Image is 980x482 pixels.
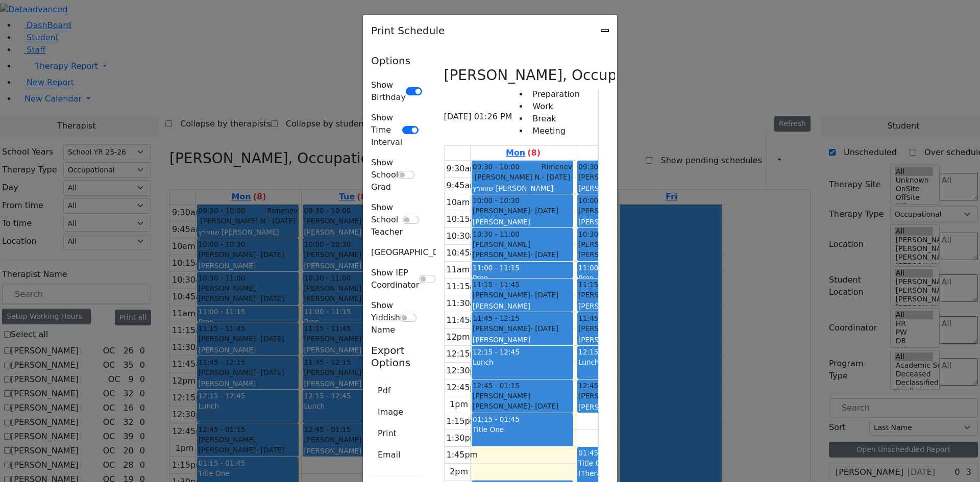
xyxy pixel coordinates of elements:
[542,162,572,172] span: Rimenev
[473,217,572,227] div: [PERSON_NAME]
[371,157,398,193] label: Show School Grad
[371,55,422,67] h5: Options
[578,264,625,272] span: 11:00 - 11:15
[528,113,579,125] li: Break
[371,79,406,104] label: Show Birthday
[473,348,520,356] span: 12:15 - 12:45
[371,344,422,369] h5: Export Options
[542,173,570,181] span: - [DATE]
[473,273,572,283] div: Prep
[578,162,625,172] span: 09:30 - 10:00
[578,458,678,468] div: Title One
[578,357,678,367] div: Lunch
[445,449,480,461] div: 1:45pm
[473,172,572,182] div: [PERSON_NAME] N.
[473,239,572,260] div: [PERSON_NAME] [PERSON_NAME]
[578,313,625,323] span: 11:45 - 12:15
[504,146,543,160] a: September 8, 2025
[445,432,480,444] div: 1:30pm
[473,162,520,172] span: 09:30 - 10:00
[601,29,609,32] button: Close
[371,267,419,291] label: Show IEP Coordinator
[445,163,480,175] div: 9:30am
[578,301,678,311] div: [PERSON_NAME]
[473,290,572,300] div: [PERSON_NAME]
[578,414,678,424] div: Grade 8
[371,246,457,259] label: [GEOGRAPHIC_DATA]
[473,380,520,391] span: 12:45 - 01:15
[578,323,678,334] div: [PERSON_NAME]
[445,415,480,427] div: 1:15pm
[445,331,472,343] div: 12pm
[530,324,558,333] span: - [DATE]
[445,213,485,225] div: 10:15am
[445,264,472,276] div: 11am
[371,112,402,148] label: Show Time Interval
[445,297,485,310] div: 11:30am
[578,217,678,227] div: [PERSON_NAME]
[444,111,512,123] span: [DATE] 01:26 PM
[578,290,678,300] div: [PERSON_NAME]
[578,280,625,290] span: 11:15 - 11:45
[578,402,678,412] div: [PERSON_NAME]
[473,313,520,323] span: 11:45 - 12:15
[578,206,678,216] div: [PERSON_NAME]
[445,180,480,192] div: 9:45am
[448,466,470,478] div: 2pm
[578,468,678,478] div: (Therapy Coordination)
[530,291,558,299] span: - [DATE]
[445,348,485,360] div: 12:15pm
[371,381,397,400] button: Pdf
[473,195,520,206] span: 10:00 - 10:30
[578,391,678,401] div: [PERSON_NAME]
[578,273,678,283] div: Prep
[445,247,485,259] div: 10:45am
[578,348,625,356] span: 12:15 - 12:45
[473,229,520,239] span: 10:30 - 11:00
[473,206,572,216] div: [PERSON_NAME]
[528,100,579,113] li: Work
[473,280,520,290] span: 11:15 - 11:45
[371,299,400,336] label: Show Yiddish Name
[527,147,541,159] label: (8)
[444,67,666,84] h3: [PERSON_NAME], Occupational
[530,207,558,215] span: - [DATE]
[578,335,678,356] div: [PERSON_NAME] ([PERSON_NAME])
[371,445,407,465] button: Email
[530,402,558,410] span: - [DATE]
[371,402,410,422] button: Image
[530,250,558,259] span: - [DATE]
[578,449,625,457] span: 01:45 - 02:45
[448,398,470,411] div: 1pm
[445,382,485,394] div: 12:45pm
[578,239,678,260] div: [PERSON_NAME] [PERSON_NAME]
[371,201,403,238] label: Show School Teacher
[473,424,572,435] div: Title One
[445,314,485,326] div: 11:45am
[578,380,625,391] span: 12:45 - 01:15
[578,172,678,182] div: [PERSON_NAME]
[473,391,572,412] div: [PERSON_NAME] [PERSON_NAME]
[371,424,403,443] button: Print
[445,365,485,377] div: 12:30pm
[445,230,485,242] div: 10:30am
[473,264,520,272] span: 11:00 - 11:15
[578,183,678,193] div: [PERSON_NAME]
[473,301,572,322] div: [PERSON_NAME] ([PERSON_NAME])
[473,323,572,334] div: [PERSON_NAME]
[473,415,520,423] span: 01:15 - 01:45
[473,357,572,367] div: Lunch
[528,88,579,100] li: Preparation
[528,125,579,137] li: Meeting
[445,196,472,209] div: 10am
[578,195,625,206] span: 10:00 - 10:30
[445,281,485,293] div: 11:15am
[473,335,572,345] div: [PERSON_NAME]
[473,183,572,193] div: שווארץ [PERSON_NAME]
[371,23,445,38] h5: Print Schedule
[578,229,625,239] span: 10:30 - 11:00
